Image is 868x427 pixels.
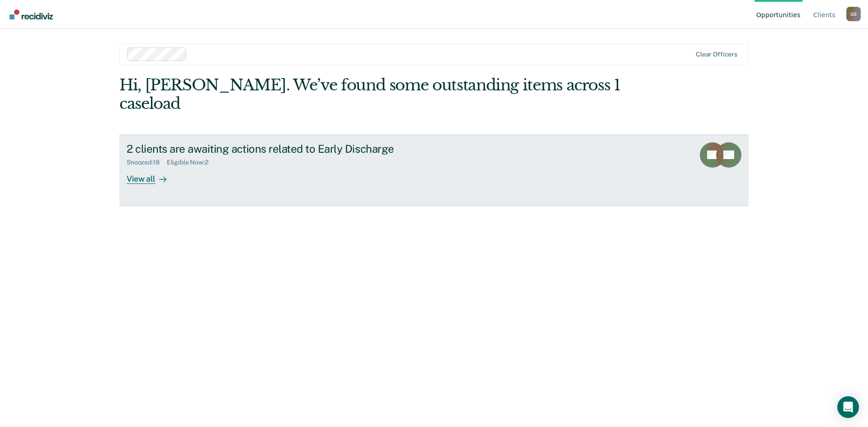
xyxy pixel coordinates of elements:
[696,51,737,58] div: Clear officers
[119,135,749,206] a: 2 clients are awaiting actions related to Early DischargeSnoozed:18Eligible Now:2View all
[127,142,444,155] div: 2 clients are awaiting actions related to Early Discharge
[127,159,167,166] div: Snoozed : 18
[119,76,623,113] div: Hi, [PERSON_NAME]. We’ve found some outstanding items across 1 caseload
[127,166,177,184] div: View all
[846,7,861,21] button: Profile dropdown button
[837,396,859,418] div: Open Intercom Messenger
[9,9,53,19] img: Recidiviz
[167,159,216,166] div: Eligible Now : 2
[846,7,861,21] div: G S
